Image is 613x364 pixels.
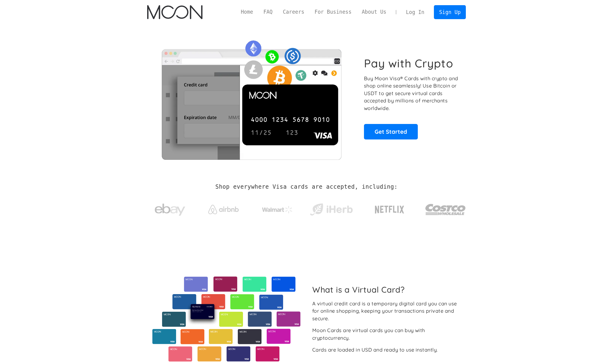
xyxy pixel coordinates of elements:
[147,5,202,19] a: home
[147,194,192,222] a: ebay
[215,184,397,190] h2: Shop everywhere Visa cards are accepted, including:
[278,8,309,16] a: Careers
[364,124,418,139] a: Get Started
[309,196,354,221] a: iHerb
[425,192,466,224] a: Costco
[401,5,429,19] a: Log In
[374,202,405,217] img: Netflix
[364,75,459,112] p: Buy Moon Visa® Cards with crypto and shop online seamlessly! Use Bitcoin or USDT to get secure vi...
[434,5,466,19] a: Sign Up
[364,57,453,70] h1: Pay with Crypto
[362,196,417,220] a: Netflix
[357,8,392,16] a: About Us
[208,205,239,214] img: Airbnb
[236,8,258,16] a: Home
[309,202,354,218] img: iHerb
[155,200,185,219] img: ebay
[201,199,246,217] a: Airbnb
[255,200,300,216] a: Walmart
[310,8,357,16] a: For Business
[258,8,278,16] a: FAQ
[312,285,461,294] h2: What is a Virtual Card?
[312,327,461,342] div: Moon Cards are virtual cards you can buy with cryptocurrency.
[312,300,461,322] div: A virtual credit card is a temporary digital card you can use for online shopping, keeping your t...
[147,36,355,160] img: Moon Cards let you spend your crypto anywhere Visa is accepted.
[151,276,301,362] img: Virtual cards from Moon
[312,346,438,354] div: Cards are loaded in USD and ready to use instantly.
[147,5,202,19] img: Moon Logo
[262,206,293,213] img: Walmart
[425,198,466,221] img: Costco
